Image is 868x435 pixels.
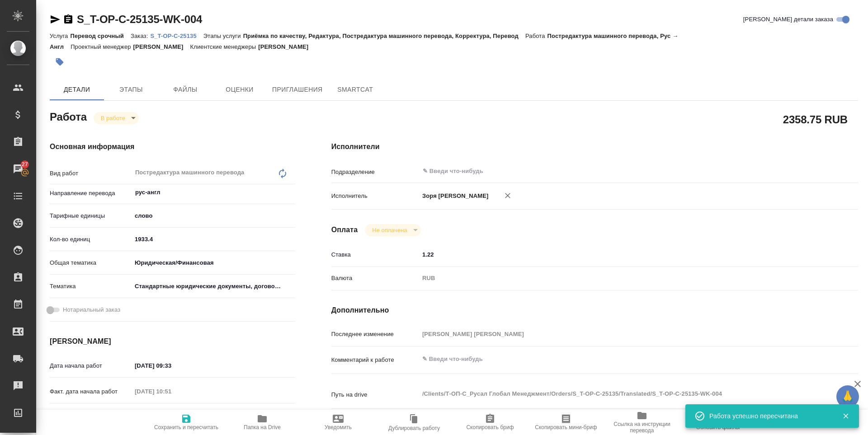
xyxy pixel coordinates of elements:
button: Скопировать мини-бриф [528,410,604,435]
span: Этапы [109,84,153,95]
span: Детали [55,84,99,95]
span: Дублировать работу [388,425,440,431]
button: Сохранить и пересчитать [148,410,224,435]
span: SmartCat [334,84,377,95]
button: Скопировать ссылку для ЯМессенджера [50,14,61,25]
input: Пустое поле [132,385,211,398]
div: Работа успешно пересчитана [709,412,829,421]
div: RUB [419,271,814,286]
h2: 2358.75 RUB [783,112,848,127]
p: Комментарий к работе [331,355,419,365]
p: Работа [525,33,547,39]
input: ✎ Введи что-нибудь [132,233,295,246]
span: Папка на Drive [244,424,281,430]
div: Стандартные юридические документы, договоры, уставы [132,279,295,294]
p: [PERSON_NAME] [258,43,315,50]
input: ✎ Введи что-нибудь [132,408,211,421]
button: Удалить исполнителя [498,186,518,206]
p: Тематика [50,282,132,291]
button: 🙏 [836,385,859,408]
button: Папка на Drive [224,410,300,435]
h4: [PERSON_NAME] [50,336,295,347]
p: Зоря [PERSON_NAME] [419,192,489,201]
button: Ссылка на инструкции перевода [604,410,680,435]
p: Общая тематика [50,258,132,267]
h4: Исполнители [331,141,858,152]
div: В работе [365,224,420,236]
p: Подразделение [331,168,419,177]
p: Клиентские менеджеры [190,43,259,50]
p: Валюта [331,274,419,283]
span: Уведомить [325,424,352,430]
button: Не оплачена [369,226,410,234]
span: Нотариальный заказ [63,305,120,314]
div: В работе [94,112,139,124]
p: Последнее изменение [331,330,419,339]
input: Пустое поле [419,327,814,341]
a: 27 [2,158,34,180]
h4: Оплата [331,225,358,235]
p: Услуга [50,33,70,39]
button: Закрыть [836,412,855,420]
a: S_T-OP-C-25135-WK-004 [77,13,202,25]
button: Добавить тэг [50,52,70,72]
h4: Основная информация [50,141,295,152]
p: Исполнитель [331,192,419,201]
p: Этапы услуги [203,33,243,39]
span: Файлы [164,84,207,95]
button: Дублировать работу [376,410,452,435]
button: В работе [98,114,128,122]
span: [PERSON_NAME] детали заказа [743,15,833,24]
textarea: /Clients/Т-ОП-С_Русал Глобал Менеджмент/Orders/S_T-OP-C-25135/Translated/S_T-OP-C-25135-WK-004 [419,386,814,402]
p: Перевод срочный [70,33,131,39]
p: Дата начала работ [50,361,132,370]
input: ✎ Введи что-нибудь [419,248,814,261]
input: ✎ Введи что-нибудь [132,359,211,372]
button: Open [290,192,292,193]
span: Скопировать бриф [466,424,514,430]
a: S_T-OP-C-25135 [150,32,203,39]
h2: Работа [50,108,87,124]
button: Скопировать бриф [452,410,528,435]
p: Факт. дата начала работ [50,387,132,396]
input: ✎ Введи что-нибудь [422,166,781,177]
button: Уведомить [300,410,376,435]
div: слово [132,208,295,224]
p: Путь на drive [331,390,419,399]
button: Обновить файлы [680,410,756,435]
p: S_T-OP-C-25135 [150,33,203,39]
span: Приглашения [272,84,323,95]
button: Скопировать ссылку [63,14,74,25]
div: Юридическая/Финансовая [132,255,295,271]
p: Приёмка по качеству, Редактура, Постредактура машинного перевода, Корректура, Перевод [243,33,525,39]
p: Ставка [331,250,419,259]
p: Тарифные единицы [50,211,132,220]
p: [PERSON_NAME] [133,43,190,50]
p: Кол-во единиц [50,235,132,244]
span: Оценки [218,84,261,95]
span: 🙏 [840,387,855,406]
h4: Дополнительно [331,305,858,316]
p: Направление перевода [50,189,132,198]
span: Ссылка на инструкции перевода [609,421,675,434]
button: Open [809,170,811,172]
span: 27 [16,160,33,169]
p: Проектный менеджер [71,43,133,50]
span: Сохранить и пересчитать [154,424,218,430]
span: Скопировать мини-бриф [535,424,597,430]
p: Заказ: [131,33,150,39]
p: Вид работ [50,169,132,178]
